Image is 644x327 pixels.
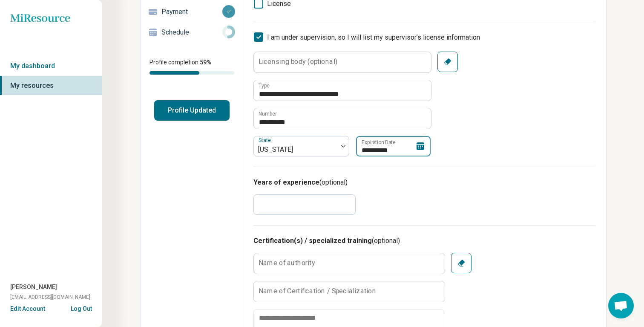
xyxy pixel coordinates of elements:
span: (optional) [372,237,400,245]
span: [PERSON_NAME] [10,283,57,292]
h3: Years of experience [253,177,596,188]
span: I am under supervision, so I will list my supervisor’s license information [267,33,480,41]
h3: Certification(s) / specialized training [253,236,596,246]
label: Type [259,83,270,88]
label: Licensing body (optional) [259,58,337,65]
button: Profile Updated [154,100,230,121]
span: [EMAIL_ADDRESS][DOMAIN_NAME] [10,293,90,301]
label: Name of Certification / Specialization [259,288,376,295]
div: Open chat [608,293,634,318]
div: Profile completion: [141,53,243,80]
label: Number [259,111,277,116]
a: Schedule [141,22,243,43]
a: Payment [141,2,243,22]
p: Schedule [161,27,222,38]
p: Payment [161,7,222,17]
button: Edit Account [10,304,45,313]
span: 59 % [200,59,211,66]
span: (optional) [319,178,348,186]
button: Log Out [71,304,92,311]
label: Name of authority [259,260,315,266]
input: credential.supervisorLicense.0.name [254,80,431,101]
label: State [259,137,273,143]
div: Profile completion [149,71,234,75]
